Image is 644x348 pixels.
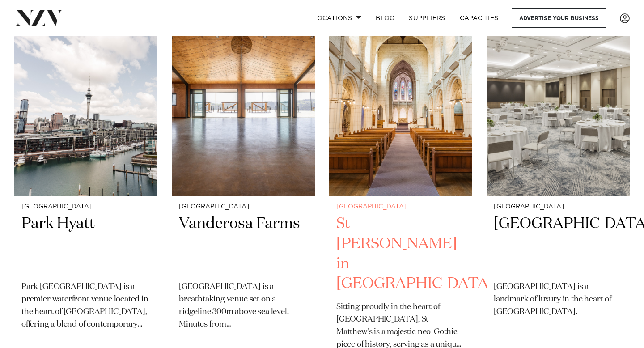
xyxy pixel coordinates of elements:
a: Capacities [453,8,506,28]
p: [GEOGRAPHIC_DATA] is a landmark of luxury in the heart of [GEOGRAPHIC_DATA]. [494,281,623,318]
a: Locations [306,8,369,28]
p: Park [GEOGRAPHIC_DATA] is a premier waterfront venue located in the heart of [GEOGRAPHIC_DATA], o... [21,281,150,331]
a: BLOG [369,8,402,28]
h2: St [PERSON_NAME]-in-[GEOGRAPHIC_DATA] [336,214,465,294]
h2: [GEOGRAPHIC_DATA] [494,214,623,274]
a: Advertise your business [512,8,606,28]
small: [GEOGRAPHIC_DATA] [494,204,623,210]
a: SUPPLIERS [402,8,452,28]
small: [GEOGRAPHIC_DATA] [179,204,308,210]
p: [GEOGRAPHIC_DATA] is a breathtaking venue set on a ridgeline 300m above sea level. Minutes from [... [179,281,308,331]
h2: Park Hyatt [21,214,150,274]
small: [GEOGRAPHIC_DATA] [336,204,465,210]
img: nzv-logo.png [14,10,63,26]
small: [GEOGRAPHIC_DATA] [21,204,150,210]
h2: Vanderosa Farms [179,214,308,274]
